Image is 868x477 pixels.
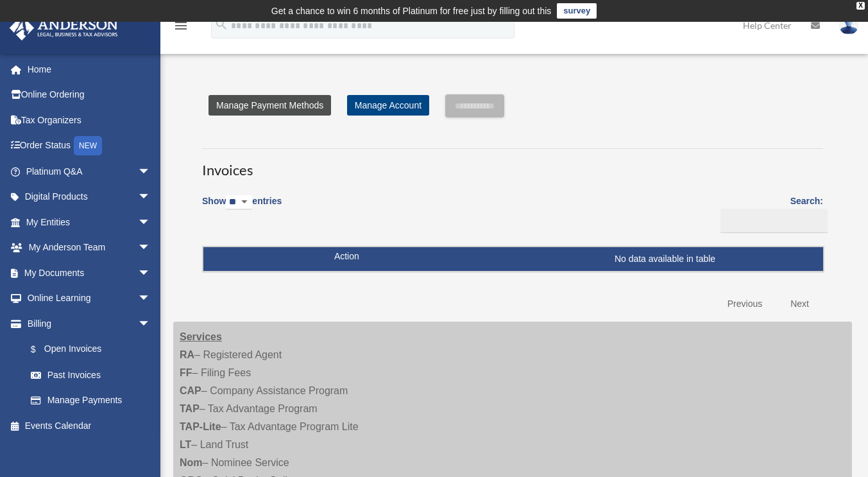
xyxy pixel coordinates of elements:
[9,184,170,210] a: Digital Productsarrow_drop_down
[9,209,170,235] a: My Entitiesarrow_drop_down
[9,56,170,82] a: Home
[203,247,823,272] td: No data available in table
[202,148,823,180] h3: Invoices
[6,15,122,40] img: Anderson Advisors Platinum Portal
[180,439,191,450] strong: LT
[9,235,170,261] a: My Anderson Teamarrow_drop_down
[180,385,201,396] strong: CAP
[173,22,189,33] a: menu
[180,403,200,414] strong: TAP
[347,95,429,116] a: Manage Account
[138,260,164,286] span: arrow_drop_down
[557,3,597,19] a: survey
[839,16,858,35] img: User Pic
[9,107,170,133] a: Tax Organizers
[9,159,170,184] a: Platinum Q&Aarrow_drop_down
[18,336,157,363] a: $Open Invoices
[18,388,164,413] a: Manage Payments
[138,286,164,312] span: arrow_drop_down
[74,136,102,155] div: NEW
[781,291,819,317] a: Next
[138,209,164,236] span: arrow_drop_down
[9,82,170,108] a: Online Ordering
[214,17,228,31] i: search
[720,209,828,233] input: Search:
[18,362,164,388] a: Past Invoices
[271,3,552,19] div: Get a chance to win 6 months of Platinum for free just by filling out this
[208,95,331,116] a: Manage Payment Methods
[716,193,823,233] label: Search:
[180,457,203,468] strong: Nom
[138,235,164,261] span: arrow_drop_down
[9,133,170,159] a: Order StatusNEW
[856,2,865,10] div: close
[180,349,194,360] strong: RA
[180,421,221,432] strong: TAP-Lite
[9,260,170,286] a: My Documentsarrow_drop_down
[9,311,164,336] a: Billingarrow_drop_down
[202,193,282,223] label: Show entries
[718,291,772,317] a: Previous
[138,184,164,211] span: arrow_drop_down
[180,331,222,342] strong: Services
[173,18,189,33] i: menu
[180,367,192,378] strong: FF
[9,286,170,311] a: Online Learningarrow_drop_down
[138,159,164,185] span: arrow_drop_down
[9,413,170,438] a: Events Calendar
[226,195,252,210] select: Showentries
[38,342,44,358] span: $
[138,311,164,337] span: arrow_drop_down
